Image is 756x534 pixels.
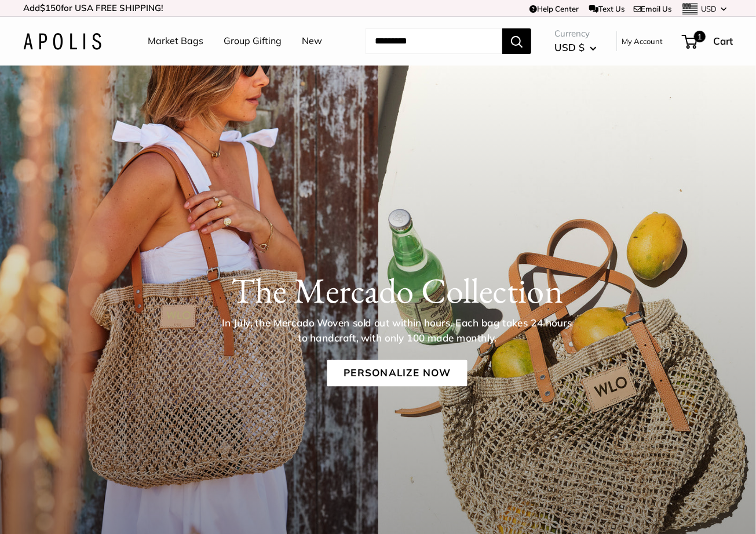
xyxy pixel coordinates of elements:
span: USD [702,4,717,13]
a: Group Gifting [224,32,282,50]
a: My Account [622,34,663,48]
a: Email Us [634,4,672,13]
button: USD $ [554,38,597,57]
img: Apolis [23,33,101,50]
span: Cart [713,35,733,47]
a: Personalize Now [327,360,467,387]
a: Text Us [589,4,624,13]
h1: The Mercado Collection [60,270,734,311]
a: New [302,32,322,50]
p: In July, the Mercado Woven sold out within hours. Each bag takes 24 hours to handcraft, with only... [218,315,576,346]
span: 1 [694,31,706,42]
button: Search [502,28,531,54]
span: Currency [554,26,597,42]
a: Market Bags [148,32,203,50]
span: $150 [40,2,61,13]
a: 1 Cart [683,32,733,50]
input: Search... [366,28,502,54]
a: Help Center [529,4,579,13]
span: USD $ [554,41,585,53]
